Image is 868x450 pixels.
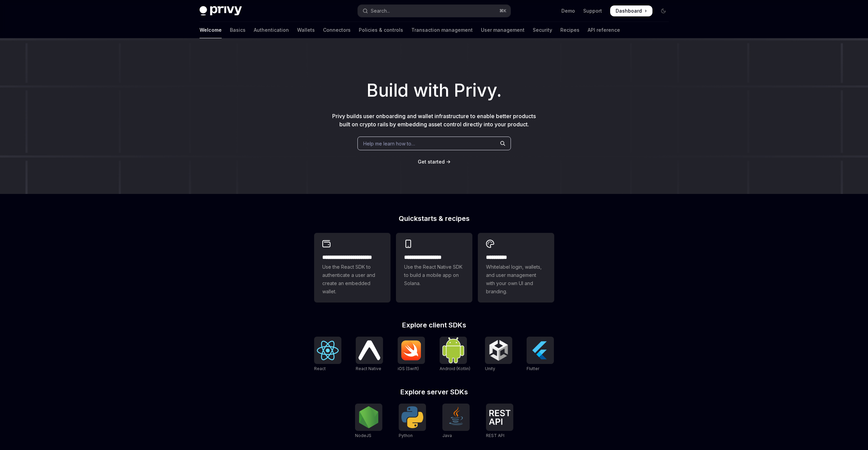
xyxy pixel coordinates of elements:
[400,340,422,361] img: iOS (Swift)
[363,140,415,147] span: Help me learn how to…
[11,77,857,104] h1: Build with Privy.
[355,404,382,439] a: NodeJSNodeJS
[254,22,289,38] a: Authentication
[499,8,506,14] span: ⌘ K
[355,433,371,438] span: NodeJS
[442,404,470,439] a: JavaJava
[527,366,539,371] span: Flutter
[533,22,552,38] a: Security
[486,433,504,438] span: REST API
[396,233,472,303] a: **** **** **** ***Use the React Native SDK to build a mobile app on Solana.
[481,22,525,38] a: User management
[314,337,341,372] a: ReactReact
[200,22,222,38] a: Welcome
[323,22,351,38] a: Connectors
[486,263,546,296] span: Whitelabel login, wallets, and user management with your own UI and branding.
[485,337,512,372] a: UnityUnity
[398,337,425,372] a: iOS (Swift)iOS (Swift)
[485,366,495,371] span: Unity
[314,366,326,371] span: React
[440,337,470,372] a: Android (Kotlin)Android (Kotlin)
[317,341,339,360] img: React
[332,113,536,128] span: Privy builds user onboarding and wallet infrastructure to enable better products built on crypto ...
[398,366,419,371] span: iOS (Swift)
[560,22,579,38] a: Recipes
[314,322,554,328] h2: Explore client SDKs
[529,339,551,361] img: Flutter
[322,263,382,296] span: Use the React SDK to authenticate a user and create an embedded wallet.
[359,22,403,38] a: Policies & controls
[358,5,511,17] button: Open search
[418,159,445,165] span: Get started
[297,22,315,38] a: Wallets
[583,8,602,14] a: Support
[356,337,383,372] a: React NativeReact Native
[478,233,554,303] a: **** *****Whitelabel login, wallets, and user management with your own UI and branding.
[399,433,413,438] span: Python
[200,6,242,16] img: dark logo
[616,8,642,14] span: Dashboard
[314,215,554,222] h2: Quickstarts & recipes
[411,22,473,38] a: Transaction management
[358,340,380,360] img: React Native
[358,406,380,428] img: NodeJS
[371,7,390,15] div: Search...
[314,389,554,395] h2: Explore server SDKs
[488,339,510,361] img: Unity
[445,406,467,428] img: Java
[658,5,669,16] button: Toggle dark mode
[404,263,464,287] span: Use the React Native SDK to build a mobile app on Solana.
[489,410,511,425] img: REST API
[418,158,445,165] a: Get started
[527,337,554,372] a: FlutterFlutter
[610,5,652,16] a: Dashboard
[442,337,464,363] img: Android (Kotlin)
[401,406,423,428] img: Python
[399,404,426,439] a: PythonPython
[486,404,513,439] a: REST APIREST API
[442,433,452,438] span: Java
[356,366,381,371] span: React Native
[230,22,246,38] a: Basics
[561,8,575,14] a: Demo
[440,366,470,371] span: Android (Kotlin)
[588,22,620,38] a: API reference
